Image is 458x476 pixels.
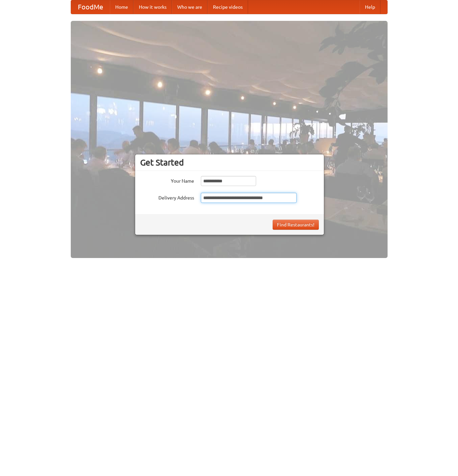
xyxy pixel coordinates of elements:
a: Home [110,0,133,14]
a: How it works [133,0,172,14]
a: Recipe videos [208,0,248,14]
button: Find Restaurants! [273,220,319,230]
label: Delivery Address [140,193,194,201]
h3: Get Started [140,157,319,168]
a: Who we are [172,0,208,14]
a: Help [360,0,380,14]
a: FoodMe [71,0,110,14]
label: Your Name [140,176,194,184]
